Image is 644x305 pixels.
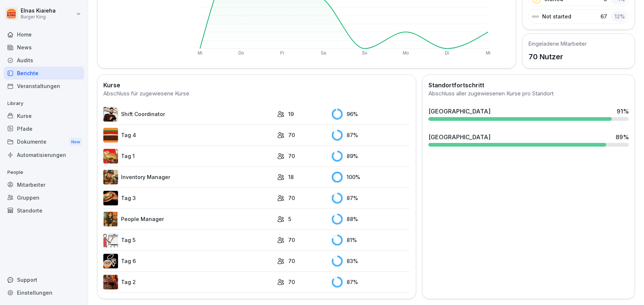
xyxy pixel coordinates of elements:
[428,133,490,141] div: [GEOGRAPHIC_DATA]
[4,286,84,299] a: Einstellungen
[4,178,84,191] a: Mitarbeiter
[238,50,244,56] text: Do
[426,104,632,124] a: [GEOGRAPHIC_DATA]91%
[103,275,273,290] a: Tag 2
[445,50,449,56] text: Di
[21,14,56,20] p: Burger King
[616,133,629,141] div: 89 %
[103,170,118,185] img: o1h5p6rcnzw0lu1jns37xjxx.png
[4,135,84,149] a: DokumenteNew
[528,40,587,48] h5: Eingeladene Mitarbeiter
[103,107,118,122] img: q4kvd0p412g56irxfxn6tm8s.png
[288,236,295,244] p: 70
[321,50,326,56] text: Sa
[4,109,84,122] a: Kurse
[4,135,84,149] div: Dokumente
[542,13,571,20] p: Not started
[332,109,410,120] div: 96 %
[4,54,84,67] a: Audits
[103,275,118,290] img: hzkj8u8nkg09zk50ub0d0otk.png
[4,67,84,80] a: Berichte
[4,28,84,41] a: Home
[103,191,118,206] img: cq6tslmxu1pybroki4wxmcwi.png
[103,170,273,185] a: Inventory Manager
[4,148,84,161] a: Automatisierungen
[103,107,273,122] a: Shift Coordinator
[69,138,82,146] div: New
[103,128,273,143] a: Tag 4
[103,254,118,269] img: rvamvowt7cu6mbuhfsogl0h5.png
[103,149,118,164] img: kxzo5hlrfunza98hyv09v55a.png
[198,50,203,56] text: Mi
[4,80,84,92] a: Veranstaltungen
[426,130,632,150] a: [GEOGRAPHIC_DATA]89%
[486,50,491,56] text: Mi
[428,90,629,98] div: Abschluss aller zugewiesenen Kurse pro Standort
[332,172,410,183] div: 100 %
[362,50,368,56] text: So
[428,107,490,116] div: [GEOGRAPHIC_DATA]
[332,151,410,162] div: 89 %
[103,233,273,248] a: Tag 5
[103,191,273,206] a: Tag 3
[332,193,410,204] div: 87 %
[4,204,84,217] a: Standorte
[4,41,84,54] a: News
[280,50,285,56] text: Fr
[332,235,410,246] div: 81 %
[103,128,118,143] img: a35kjdk9hf9utqmhbz0ibbvi.png
[288,278,295,286] p: 70
[103,233,118,248] img: vy1vuzxsdwx3e5y1d1ft51l0.png
[103,90,410,98] div: Abschluss für zugewiesene Kurse
[288,215,291,223] p: 5
[103,81,410,90] h2: Kurse
[4,122,84,135] a: Pfade
[617,107,629,116] div: 91 %
[4,166,84,178] p: People
[528,51,587,62] p: 70 Nutzer
[103,254,273,269] a: Tag 6
[428,81,629,90] h2: Standortfortschritt
[103,212,273,227] a: People Manager
[611,11,627,22] div: 12 %
[288,173,294,181] p: 18
[4,191,84,204] a: Gruppen
[600,13,607,20] p: 67
[288,110,294,118] p: 19
[4,273,84,286] div: Support
[332,214,410,225] div: 88 %
[21,8,56,14] p: Elnas Kiaieha
[288,131,295,139] p: 70
[288,194,295,202] p: 70
[332,130,410,141] div: 87 %
[288,257,295,265] p: 70
[288,152,295,160] p: 70
[4,98,84,109] p: Library
[332,277,410,288] div: 87 %
[103,149,273,164] a: Tag 1
[332,256,410,267] div: 83 %
[103,212,118,227] img: xc3x9m9uz5qfs93t7kmvoxs4.png
[403,50,409,56] text: Mo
